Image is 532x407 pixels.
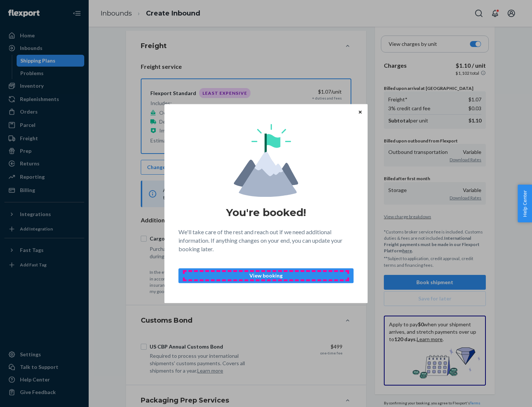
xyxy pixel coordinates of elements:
h1: You're booked! [226,206,306,219]
p: We'll take care of the rest and reach out if we need additional information. If anything changes ... [178,228,354,253]
img: svg+xml,%3Csvg%20viewBox%3D%220%200%20174%20197%22%20fill%3D%22none%22%20xmlns%3D%22http%3A%2F%2F... [234,124,298,197]
button: Close [357,108,364,116]
button: View booking [178,268,354,283]
p: View booking [185,272,347,279]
